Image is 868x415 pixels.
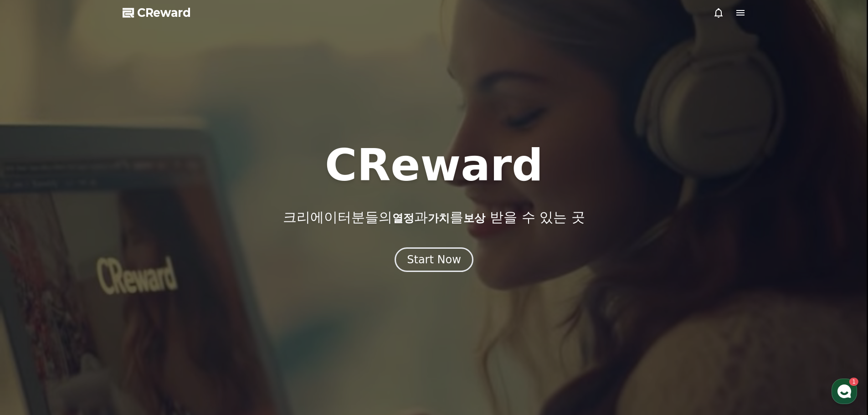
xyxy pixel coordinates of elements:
[395,247,473,272] button: Start Now
[141,302,152,310] span: 설정
[137,5,191,20] span: CReward
[83,303,94,310] span: 대화
[283,209,585,225] p: 크리에이터분들의 과 를 받을 수 있는 곳
[325,143,543,187] h1: CReward
[463,212,485,225] span: 보상
[118,289,175,312] a: 설정
[3,289,60,312] a: 홈
[92,288,96,296] span: 1
[392,212,414,225] span: 열정
[395,256,473,265] a: Start Now
[29,302,34,310] span: 홈
[428,212,450,225] span: 가치
[123,5,191,20] a: CReward
[60,289,118,312] a: 1대화
[407,252,461,267] div: Start Now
